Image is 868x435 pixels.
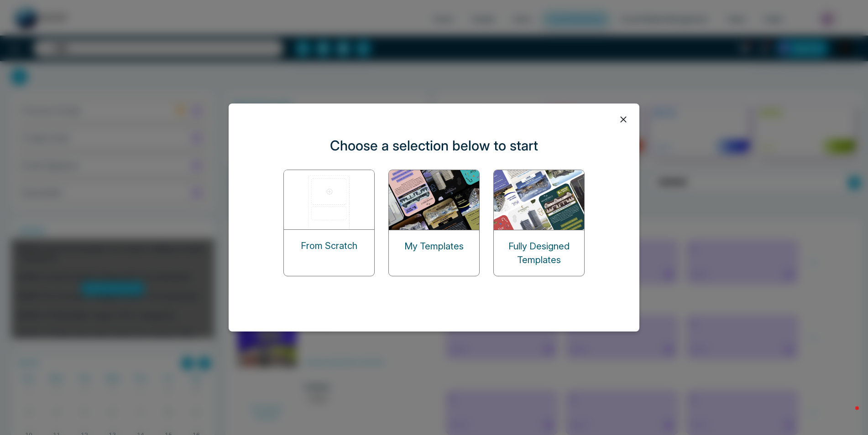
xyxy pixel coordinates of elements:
p: From Scratch [301,239,357,253]
iframe: Intercom live chat [837,404,859,426]
p: Choose a selection below to start [330,135,538,156]
img: my-templates.png [389,170,480,230]
p: My Templates [404,239,464,253]
img: designed-templates.png [494,170,585,230]
p: Fully Designed Templates [494,239,584,267]
img: start-from-scratch.png [284,170,375,229]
